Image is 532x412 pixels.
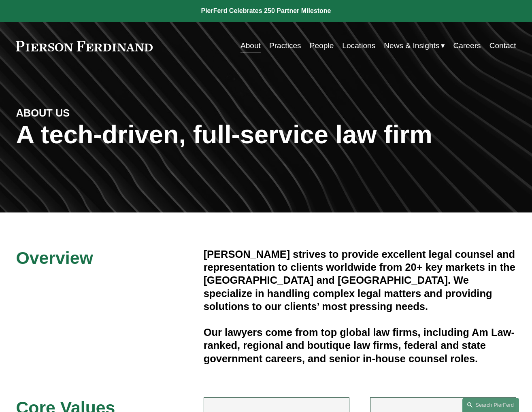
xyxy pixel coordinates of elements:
a: Search this site [462,398,519,412]
a: Contact [489,38,516,53]
a: About [240,38,261,53]
a: People [310,38,334,53]
a: Careers [453,38,481,53]
a: folder dropdown [384,38,445,53]
span: Overview [16,248,93,268]
h1: A tech-driven, full-service law firm [16,120,516,149]
strong: ABOUT US [16,107,70,119]
a: Locations [342,38,375,53]
a: Practices [269,38,301,53]
h4: [PERSON_NAME] strives to provide excellent legal counsel and representation to clients worldwide ... [204,248,516,313]
h4: Our lawyers come from top global law firms, including Am Law-ranked, regional and boutique law fi... [204,326,516,365]
span: News & Insights [384,39,439,53]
